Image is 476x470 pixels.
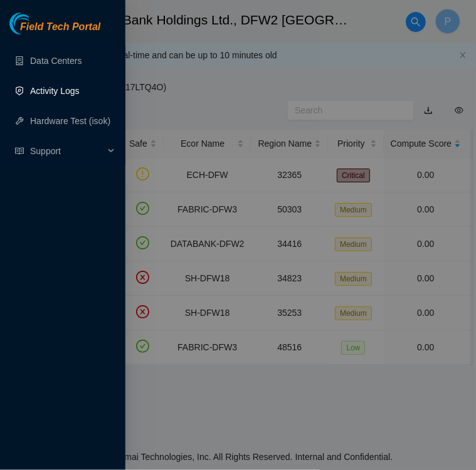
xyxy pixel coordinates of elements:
[15,147,24,155] span: read
[30,116,110,126] a: Hardware Test (isok)
[30,56,82,66] a: Data Centers
[9,13,63,34] img: Akamai Technologies
[30,138,104,164] span: Support
[20,21,100,33] span: Field Tech Portal
[9,23,100,39] a: Akamai TechnologiesField Tech Portal
[30,86,80,96] a: Activity Logs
